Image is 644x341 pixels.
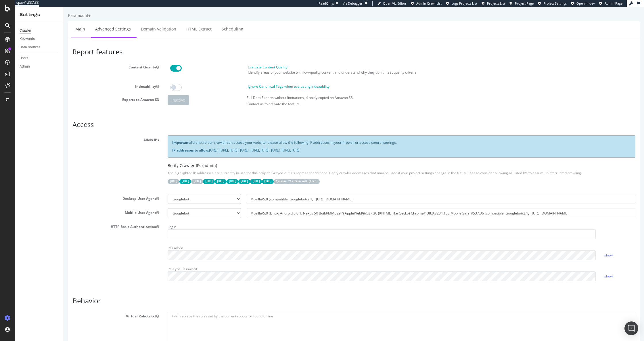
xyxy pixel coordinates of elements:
[104,172,116,177] code: [URL]
[540,246,549,251] a: show
[571,1,595,6] a: Open in dev
[184,63,572,68] p: Identify areas of your website with low-quality content and understand why they don't meet qualit...
[154,14,184,30] a: Scheduling
[108,141,145,146] strong: IP addresses to allow:
[4,201,99,208] label: Mobile User Agent
[127,172,139,177] code: [URL]
[509,1,534,6] a: Project Page
[175,172,186,177] code: [URL]
[198,172,210,177] code: [URL]
[9,41,572,49] h3: Report features
[599,1,622,6] a: Admin Page
[576,1,595,5] span: Open in dev
[9,290,572,298] h3: Behavior
[92,189,95,194] button: Desktop User Agent
[4,129,99,135] label: Allow IPs
[20,64,30,70] div: Admin
[92,217,95,222] button: HTTP Basic Authentication
[108,133,567,138] p: To ensure our crawler can access your website, please allow the following IP addresses in your fi...
[515,1,534,5] span: Project Page
[319,1,334,6] div: ReadOnly:
[20,44,40,50] div: Data Sources
[416,1,442,5] span: Admin Crawl List
[9,114,572,121] h3: Access
[377,1,407,6] a: Open Viz Editor
[4,6,27,12] div: Paramount+
[183,88,290,93] label: Full Data Exports without limitations, directly copied on Amazon S3.
[139,172,151,177] code: [URL]
[7,14,26,30] a: Main
[383,1,407,5] span: Open Viz Editor
[104,258,133,265] label: Re-Type Password
[184,58,223,63] label: Evaluate Content Quality
[20,28,60,34] a: Crawler
[20,36,60,42] a: Keywords
[20,12,59,18] div: Settings
[184,77,266,82] label: Ignore Canonical Tags when evaluating Indexability
[605,1,622,5] span: Admin Page
[116,172,127,177] code: [URL]
[163,172,175,177] code: [URL]
[92,307,95,312] button: Virtual Robots.txt
[4,215,99,222] label: HTTP Basic Authentication
[20,55,60,61] a: Users
[446,1,477,6] a: Logs Projects List
[183,95,572,99] p: Contact us to activate the feature
[210,172,256,177] code: Dynamic IPs from AWS ( )
[4,187,99,194] label: Desktop User Agent
[92,77,95,82] button: Indexability
[104,237,119,244] label: Password
[482,1,505,6] a: Projects List
[108,141,567,146] p: [URL], [URL], [URL], [URL], [URL], [URL], [URL], [URL], [URL]
[20,44,60,50] a: Data Sources
[27,14,71,30] a: Advanced Settings
[104,156,572,161] h5: Botify Crawler IPs (admin)
[4,305,99,312] label: Virtual Robots.txt
[4,88,99,95] label: Exports to Amazon S3
[73,14,117,30] a: Domain Validation
[624,321,638,335] div: Open Intercom Messenger
[186,172,198,177] code: [URL]
[20,64,60,70] a: Admin
[540,267,549,272] a: show
[451,1,477,5] span: Logs Projects List
[104,215,112,222] label: Login
[4,75,99,82] label: Indexability
[104,88,125,98] div: Inactive
[92,58,95,63] button: Content Quality
[20,55,28,61] div: Users
[246,173,252,176] a: here
[343,1,363,6] div: Viz Debugger:
[20,28,31,34] div: Crawler
[538,1,567,6] a: Project Settings
[487,1,505,5] span: Projects List
[118,14,152,30] a: HTML Extract
[108,133,127,138] strong: Important:
[104,164,572,168] p: The highlighted IP addresses are currently in use for this project. Grayed-out IPs represent addi...
[543,1,567,5] span: Project Settings
[92,203,95,208] button: Mobile User Agent
[151,172,163,177] code: [URL]
[411,1,442,6] a: Admin Crawl List
[4,56,99,63] label: Content Quality
[20,36,35,42] div: Keywords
